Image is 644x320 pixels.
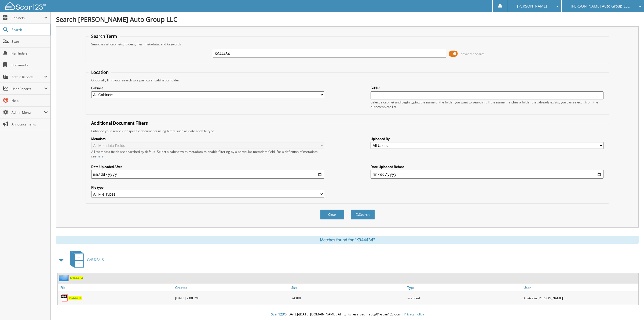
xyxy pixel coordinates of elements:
a: K944434 [70,276,83,280]
div: All metadata fields are searched by default. Select a cabinet with metadata to enable filtering b... [91,149,324,159]
a: Privacy Policy [404,312,424,317]
img: folder2.png [59,275,70,281]
div: 243KB [290,293,406,303]
a: Size [290,284,406,291]
label: Date Uploaded Before [371,164,603,169]
span: Admin Reports [12,75,44,79]
div: Matches found for "K944434" [56,236,639,244]
label: Date Uploaded After [91,164,324,169]
a: File [58,284,174,291]
img: scan123-logo-white.svg [5,2,46,10]
a: User [522,284,638,291]
legend: Additional Document Filters [89,120,151,126]
span: Reminders [12,51,48,56]
button: Clear [320,210,344,220]
div: Australia [PERSON_NAME] [522,293,638,303]
span: Bookmarks [12,63,48,67]
span: Scan123 [271,312,284,317]
span: Announcements [12,122,48,127]
a: CAR DEALS [67,249,104,270]
label: File type [91,185,324,190]
span: Advanced Search [461,52,485,56]
a: Created [174,284,290,291]
div: Enhance your search for specific documents using filters such as date and file type. [89,129,606,133]
span: Admin Menu [12,110,44,115]
div: scanned [406,293,522,303]
span: Search [12,27,47,32]
span: CAR DEALS [87,257,104,262]
img: PDF.png [60,294,68,302]
span: Help [12,98,48,103]
span: Scan [12,39,48,44]
a: Type [406,284,522,291]
a: here [97,154,104,159]
h1: Search [PERSON_NAME] Auto Group LLC [56,15,639,24]
div: Optionally limit your search to a particular cabinet or folder [89,78,606,82]
label: Folder [371,86,603,90]
legend: Search Term [89,33,120,39]
label: Uploaded By [371,136,603,141]
span: [PERSON_NAME] [517,5,547,8]
div: Select a cabinet and begin typing the name of the folder you want to search in. If the name match... [371,100,603,109]
button: Search [351,210,375,220]
legend: Location [89,69,111,75]
div: Searches all cabinets, folders, files, metadata, and keywords [89,42,606,46]
div: [DATE] 2:00 PM [174,293,290,303]
span: [PERSON_NAME] Auto Group LLC [571,5,630,8]
label: Cabinet [91,86,324,90]
label: Metadata [91,136,324,141]
span: User Reports [12,87,44,91]
input: end [371,170,603,179]
a: K944434 [68,296,82,300]
input: start [91,170,324,179]
span: Cabinets [12,16,44,20]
